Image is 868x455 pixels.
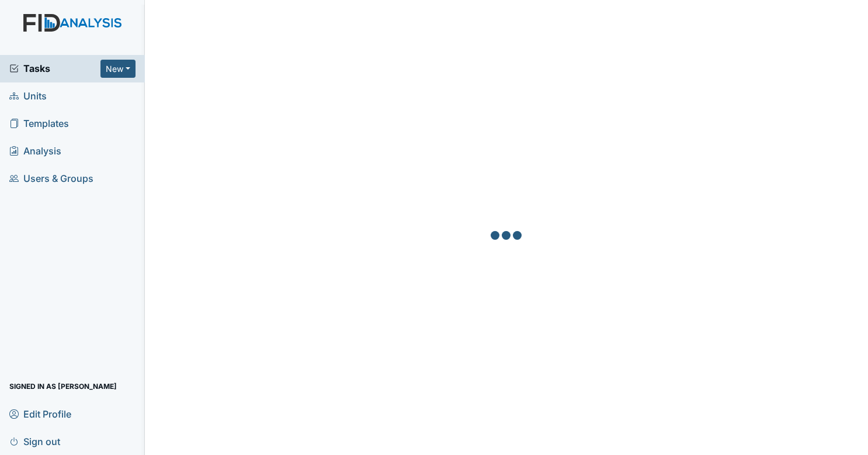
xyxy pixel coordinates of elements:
a: Tasks [9,61,100,75]
span: Signed in as [PERSON_NAME] [9,377,117,395]
span: Sign out [9,432,60,450]
button: New [100,60,136,78]
span: Edit Profile [9,405,71,423]
span: Users & Groups [9,170,93,188]
span: Templates [9,115,69,133]
span: Analysis [9,142,61,160]
span: Units [9,87,47,105]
